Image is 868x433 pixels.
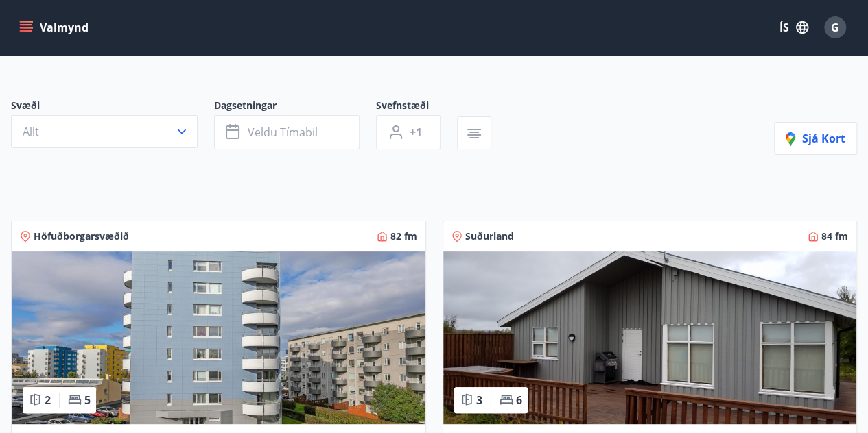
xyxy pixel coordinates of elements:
span: Höfuðborgarsvæðið [34,230,129,243]
img: Paella dish [443,251,857,424]
button: menu [16,15,94,40]
span: +1 [410,125,422,140]
span: Sjá kort [786,131,845,146]
span: Dagsetningar [214,99,376,115]
span: 84 fm [821,230,848,243]
button: Veldu tímabil [214,115,360,149]
span: 3 [476,393,482,408]
span: Suðurland [465,230,514,243]
button: ÍS [772,15,816,40]
span: 82 fm [390,230,417,243]
span: 5 [84,393,91,408]
button: Allt [11,115,198,148]
button: +1 [376,115,441,149]
img: Paella dish [12,251,425,424]
span: Allt [23,124,39,139]
button: G [819,11,852,44]
span: Svæði [11,99,214,115]
span: G [831,20,839,35]
span: Svefnstæði [376,99,457,115]
span: 2 [45,393,51,408]
span: 6 [516,393,522,408]
span: Veldu tímabil [248,125,318,140]
button: Sjá kort [774,122,857,155]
